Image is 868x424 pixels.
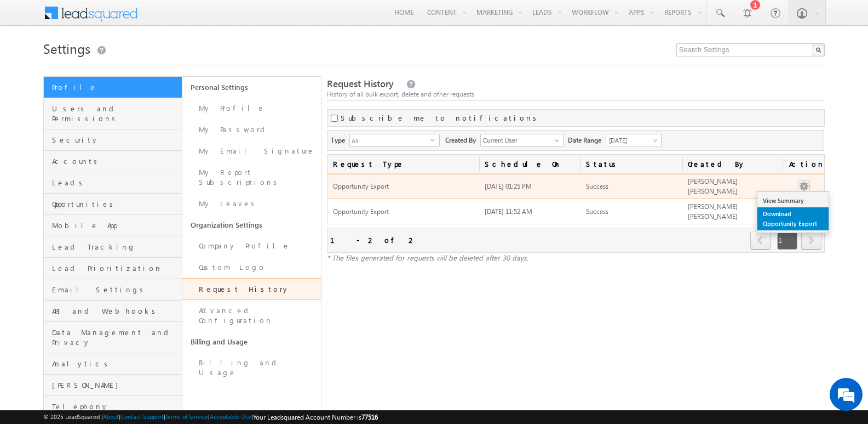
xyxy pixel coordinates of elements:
[327,155,480,173] a: Request Type
[52,199,179,209] span: Opportunities
[182,98,321,119] a: My Profile
[44,129,182,151] a: Security
[43,412,378,422] span: © 2025 LeadSquared | | | | |
[757,194,829,207] a: View Summary
[52,242,179,252] span: Lead Tracking
[182,140,321,162] a: My Email Signature
[52,82,179,92] span: Profile
[586,207,608,216] span: Success
[485,182,532,190] span: [DATE] 01:25 PM
[44,77,182,98] a: Profile
[445,134,480,145] span: Created By
[606,135,658,145] span: [DATE]
[676,43,825,56] input: Search Settings
[750,231,771,250] span: prev
[44,172,182,194] a: Leads
[333,207,474,217] span: Opportunity Export
[182,214,321,235] a: Organization Settings
[44,322,182,353] a: Data Management and Privacy
[327,89,825,99] div: History of all bulk export, delete and other requests
[606,134,662,147] a: [DATE]
[333,182,474,191] span: Opportunity Export
[44,151,182,172] a: Accounts
[361,413,378,421] span: 77516
[801,232,821,250] a: next
[430,137,439,142] span: select
[182,119,321,140] a: My Password
[182,77,321,98] a: Personal Settings
[182,235,321,257] a: Company Profile
[43,39,90,57] span: Settings
[44,279,182,301] a: Email Settings
[182,257,321,278] a: Custom Logo
[349,134,440,147] div: All
[182,331,321,352] a: Billing and Usage
[52,380,179,390] span: [PERSON_NAME]
[103,413,119,420] a: About
[52,135,179,145] span: Security
[586,182,608,190] span: Success
[44,375,182,396] a: [PERSON_NAME]
[777,231,797,250] span: 1
[580,155,682,173] a: Status
[52,263,179,273] span: Lead Prioritization
[182,352,321,383] a: Billing and Usage
[253,413,378,421] span: Your Leadsquared Account Number is
[52,402,179,411] span: Telephony
[182,193,321,214] a: My Leaves
[331,134,349,145] span: Type
[485,207,532,216] span: [DATE] 11:52 AM
[568,134,606,145] span: Date Range
[784,155,824,173] span: Actions
[52,221,179,230] span: Mobile App
[479,155,580,173] a: Schedule On
[330,234,416,246] div: 1 - 2 of 2
[341,113,541,123] label: Subscribe me to notifications
[182,300,321,331] a: Advanced Configuration
[44,194,182,215] a: Opportunities
[182,162,321,193] a: My Report Subscriptions
[44,215,182,236] a: Mobile App
[52,178,179,188] span: Leads
[44,98,182,129] a: Users and Permissions
[44,258,182,279] a: Lead Prioritization
[688,177,738,195] span: [PERSON_NAME] [PERSON_NAME]
[52,327,179,347] span: Data Management and Privacy
[52,359,179,369] span: Analytics
[52,306,179,316] span: API and Webhooks
[757,207,829,230] a: Download Opportunity Export
[52,285,179,295] span: Email Settings
[52,104,179,123] span: Users and Permissions
[210,413,251,420] a: Acceptable Use
[182,278,321,300] a: Request History
[682,155,784,173] a: Created By
[801,231,821,250] span: next
[327,77,394,90] span: Request History
[688,202,738,221] span: [PERSON_NAME] [PERSON_NAME]
[44,396,182,417] a: Telephony
[52,156,179,166] span: Accounts
[44,236,182,258] a: Lead Tracking
[327,253,528,262] span: * The files generated for requests will be deleted after 30 days.
[44,353,182,375] a: Analytics
[350,134,430,146] span: All
[165,413,208,420] a: Terms of Service
[120,413,164,420] a: Contact Support
[750,232,771,250] a: prev
[44,301,182,322] a: API and Webhooks
[480,134,564,147] input: Type to Search
[549,135,562,146] a: Show All Items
